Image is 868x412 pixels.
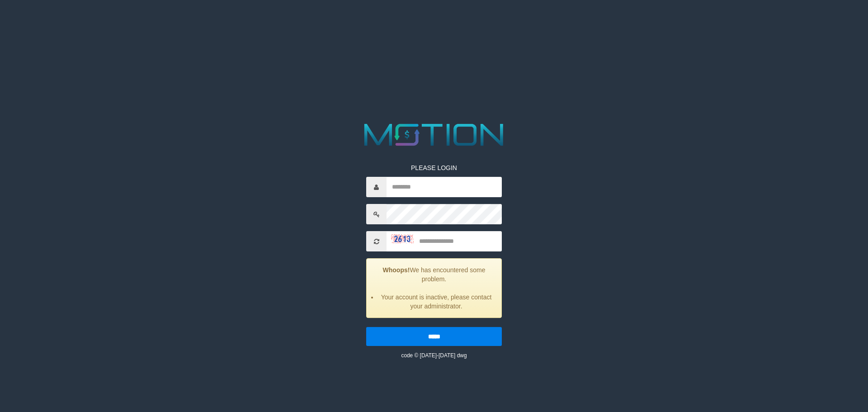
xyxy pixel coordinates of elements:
[358,120,510,150] img: MOTION_logo.png
[366,163,502,172] p: PLEASE LOGIN
[366,258,502,318] div: We has encountered some problem.
[401,352,467,359] small: code © [DATE]-[DATE] dwg
[391,234,414,243] img: captcha
[378,293,495,311] li: Your account is inactive, please contact your administrator.
[383,266,410,274] strong: Whoops!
